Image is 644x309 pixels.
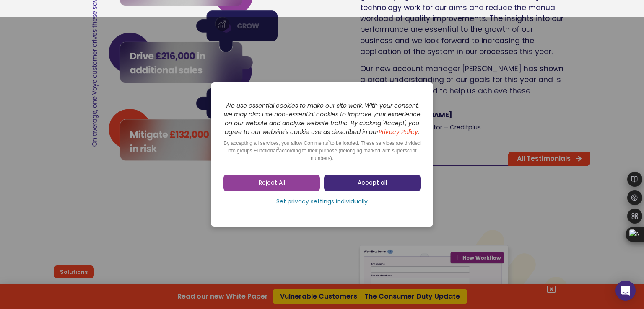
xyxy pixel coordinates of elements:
a: Privacy Policy [173,174,212,183]
sup: 2 [328,139,330,143]
span: By accepting all services, you allow Comments to be loaded. These services are divided into group... [223,140,421,161]
span: Accept all [358,179,387,187]
span: Job title [111,68,140,77]
i: We use essential cookies to make our site work. With your consent, we may also use non-essential ... [224,101,421,136]
span: Reject All [259,179,285,187]
a: Accept all [324,175,421,191]
span: Phone [111,33,132,43]
a: Privacy Policy [379,128,418,136]
sup: 2 [277,147,279,151]
a: Set privacy settings individually [223,196,421,208]
a: Reject All [223,175,320,191]
span: Set privacy settings individually [276,198,368,206]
